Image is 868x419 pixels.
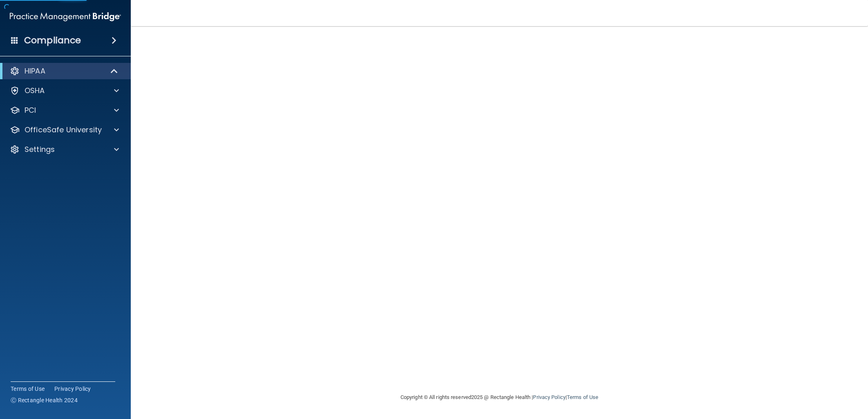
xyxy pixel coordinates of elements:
p: HIPAA [25,66,45,76]
a: OSHA [10,86,119,96]
a: HIPAA [10,66,119,76]
a: Privacy Policy [533,394,565,400]
h4: Compliance [24,35,81,46]
a: OfficeSafe University [10,125,119,135]
a: PCI [10,105,119,115]
p: PCI [25,105,36,115]
a: Settings [10,145,119,154]
a: Terms of Use [567,394,598,400]
a: Privacy Policy [54,385,91,393]
p: Settings [25,145,55,154]
span: Ⓒ Rectangle Health 2024 [11,396,78,404]
div: Copyright © All rights reserved 2025 @ Rectangle Health | | [350,384,649,410]
img: PMB logo [10,9,121,25]
p: OSHA [25,86,45,96]
a: Terms of Use [11,385,45,393]
p: OfficeSafe University [25,125,102,135]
